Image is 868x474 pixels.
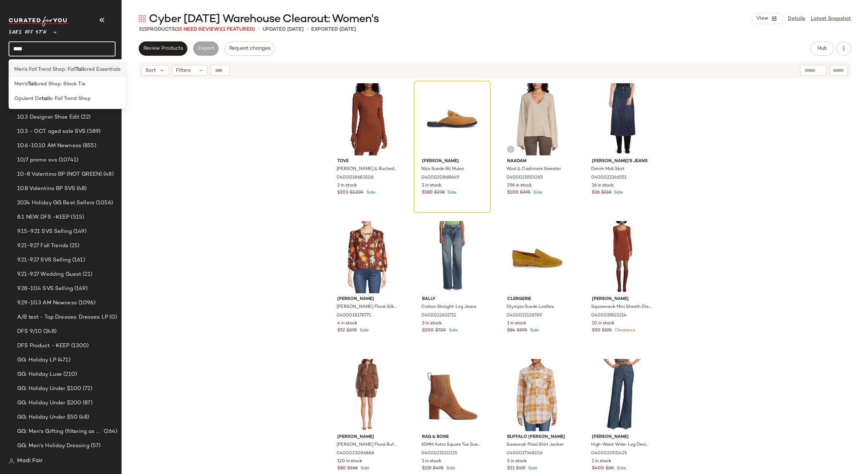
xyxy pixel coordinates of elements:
[601,190,611,196] span: $218
[75,66,84,73] b: Tail
[332,359,403,431] img: 0400023086886
[337,434,398,440] span: [PERSON_NAME]
[17,342,70,350] span: DFS Product - KEEP
[17,170,102,179] span: 10-8 Valentino BP (NOT GREEN)
[421,175,459,181] span: 0400020868649
[337,458,362,465] span: 120 in stock
[68,242,80,250] span: (25)
[421,313,456,319] span: 0400022632711
[108,313,117,321] span: (0)
[592,320,614,327] span: 10 in stock
[433,465,443,472] span: $495
[517,328,527,334] span: $595
[506,442,564,448] span: Savannah Plaid Shirt Jacket
[50,95,91,103] span: s: Fall Trend Shop
[422,183,441,189] span: 1 in stock
[422,190,433,196] span: $180
[337,304,397,310] span: [PERSON_NAME] Floral Silk Blend Top
[337,296,398,303] span: [PERSON_NAME]
[17,370,62,379] span: GG: Holiday Luxe
[591,313,627,319] span: 0400019822214
[416,221,488,293] img: 0400022632711_INDACODENIM
[75,185,87,193] span: (48)
[586,83,658,155] img: 0400022246551_NOVEMBERRAIN
[14,95,42,103] span: Opulent De
[422,158,482,165] span: [PERSON_NAME]
[332,221,403,293] img: 0400018178771
[811,41,834,56] button: Hub
[435,328,446,334] span: $720
[422,328,434,334] span: $200
[28,80,36,88] b: Tail
[422,320,442,327] span: 3 in stock
[365,190,376,195] span: Sale
[445,466,455,471] span: Sale
[94,199,113,207] span: (1056)
[229,46,270,51] span: Request changes
[516,465,525,472] span: $119
[17,156,57,164] span: 10/7 promo svs
[605,465,614,472] span: $2K
[17,242,68,250] span: 9.21-9.27 Fall Trends
[507,328,515,334] span: $84
[421,166,464,173] span: Niza Suede Bit Mules
[17,356,56,364] span: GG: Holiday LP
[527,466,537,471] span: Sale
[17,270,81,279] span: 9.21-9.27 Wedding Guest
[507,465,515,472] span: $21
[146,67,156,74] span: Sort
[17,328,42,336] span: DFS 9/10
[507,434,568,440] span: BUFFALO [PERSON_NAME]
[350,190,364,196] span: $1.23K
[501,359,573,431] img: 0400017348016_TANPLAID
[78,413,89,421] span: (48)
[592,328,600,334] span: $50
[591,450,627,457] span: 0400022931425
[176,67,191,74] span: Filters
[17,413,78,421] span: GG: Holiday Under $50
[337,465,346,472] span: $80
[507,190,519,196] span: $100
[501,221,573,293] img: 0400021128789_HONEY
[602,328,612,334] span: $195
[591,442,652,448] span: High-Waist Wide-Leg Denim Trousers
[506,313,542,319] span: 0400021128789
[421,442,482,448] span: 65MM Astra Square Toe Suede Ankle Boots
[752,13,782,24] button: View
[81,142,96,150] span: (855)
[81,399,93,407] span: (87)
[358,328,369,333] span: Sale
[501,83,573,155] img: 0400021910063_DUSTYOATMILK
[102,170,114,179] span: (48)
[592,296,652,303] span: [PERSON_NAME]
[139,27,147,32] span: 315
[337,442,397,448] span: [PERSON_NAME] Floral Ruffle Minidress
[422,465,431,472] span: $119
[17,199,94,207] span: 2024 Holiday GG Best Sellers
[586,221,658,293] img: 0400019822214_RUSTAMBER
[62,370,77,379] span: (210)
[72,228,87,236] span: (149)
[85,128,100,136] span: (589)
[36,80,85,88] span: ored Shop: Black Tie
[756,16,768,21] span: View
[337,450,374,457] span: 0400023086886
[263,26,304,33] p: updated [DATE]
[591,304,652,310] span: Squareneck Mini Sheath Dress
[307,25,308,34] span: •
[17,113,79,121] span: 10.3 Designer Shoe Edit
[56,356,70,364] span: (471)
[421,450,457,457] span: 0400021520225
[811,15,851,23] a: Latest Snapshot
[507,158,568,165] span: Naadam
[89,442,101,450] span: (57)
[17,128,85,136] span: 10.3 - OCT aged sale SVS
[17,399,81,407] span: GG: Holiday Under $200
[446,190,456,195] span: Sale
[520,190,530,196] span: $395
[139,15,146,22] img: svg%3e
[337,183,357,189] span: 2 in stock
[506,450,543,457] span: 0400017348016
[102,428,117,436] span: (264)
[416,83,488,155] img: 0400020868649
